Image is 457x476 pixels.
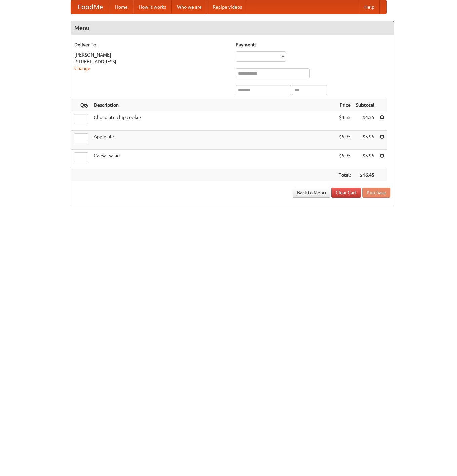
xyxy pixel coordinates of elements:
[353,169,377,181] th: $16.45
[353,111,377,131] td: $4.55
[91,111,336,131] td: Chocolate chip cookie
[91,150,336,169] td: Caesar salad
[362,188,390,198] button: Purchase
[293,188,330,198] a: Back to Menu
[236,41,390,48] h5: Payment:
[172,0,207,14] a: Who we are
[71,0,110,14] a: FoodMe
[74,41,229,48] h5: Deliver To:
[74,51,229,58] div: [PERSON_NAME]
[71,99,91,111] th: Qty
[207,0,247,14] a: Recipe videos
[353,99,377,111] th: Subtotal
[336,111,353,131] td: $4.55
[91,99,336,111] th: Description
[336,131,353,150] td: $5.95
[359,0,380,14] a: Help
[133,0,172,14] a: How it works
[110,0,133,14] a: Home
[74,58,229,65] div: [STREET_ADDRESS]
[336,99,353,111] th: Price
[336,150,353,169] td: $5.95
[336,169,353,181] th: Total:
[71,21,394,35] h4: Menu
[74,66,90,71] a: Change
[331,188,361,198] a: Clear Cart
[91,131,336,150] td: Apple pie
[353,150,377,169] td: $5.95
[353,131,377,150] td: $5.95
